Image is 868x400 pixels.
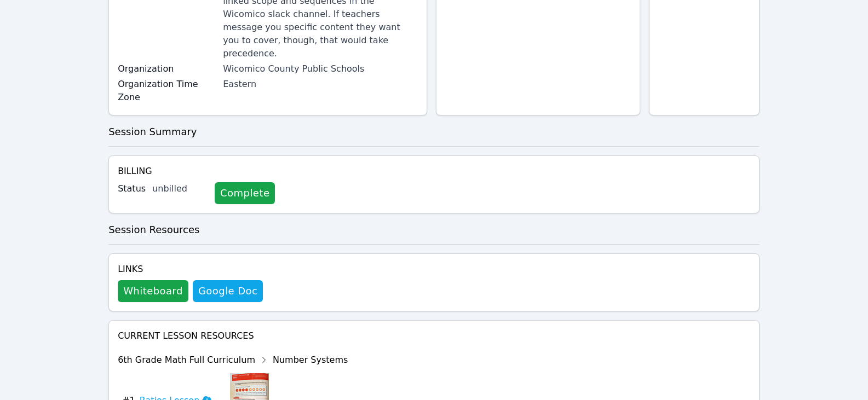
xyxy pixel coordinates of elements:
[118,182,146,195] label: Status
[118,78,216,104] label: Organization Time Zone
[108,222,760,237] h3: Session Resources
[118,351,348,369] div: 6th Grade Math Full Curriculum Number Systems
[118,62,216,76] label: Organization
[223,78,418,91] div: Eastern
[223,62,418,76] div: Wicomico County Public Schools
[118,263,263,276] h4: Links
[193,280,263,302] a: Google Doc
[152,182,206,195] div: unbilled
[118,329,750,343] h4: Current Lesson Resources
[215,182,275,204] a: Complete
[118,280,188,302] button: Whiteboard
[118,165,750,178] h4: Billing
[108,124,760,140] h3: Session Summary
